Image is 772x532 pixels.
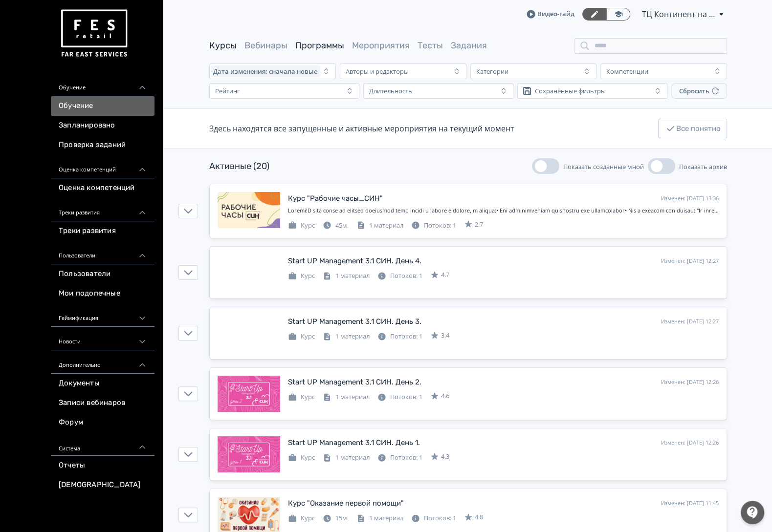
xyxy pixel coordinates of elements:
div: Длительность [369,87,412,95]
div: 1 материал [323,271,370,281]
div: Изменен: [DATE] 12:26 [661,439,719,447]
div: Геймификация [51,303,154,327]
div: Компетенции [606,67,648,75]
a: Программы [295,40,344,51]
button: Сохранённые фильтры [517,83,667,99]
div: Активные (20) [209,160,269,173]
a: Курсы [209,40,237,51]
span: 4.3 [441,452,449,462]
a: Вебинары [244,40,287,51]
div: Курс [288,271,315,281]
button: Категории [470,64,597,79]
button: Сбросить [671,83,727,99]
div: Категории [476,67,508,75]
span: ТЦ Континент на Звездной СПб СИН 6412642 [642,8,715,20]
span: 4.6 [441,391,449,401]
div: Рейтинг [215,87,240,95]
div: Start UP Management 3.1 СИН. День 2. [288,377,421,388]
span: Дата изменения: сначала новые [213,67,317,75]
a: [DEMOGRAPHIC_DATA] [51,475,154,495]
a: Видео-гайд [527,9,574,19]
div: Потоков: 1 [411,221,456,231]
a: Треки развития [51,221,154,241]
div: Треки развития [51,198,154,221]
div: Изменен: [DATE] 13:36 [661,194,719,203]
a: Документы [51,374,154,393]
a: Задания [451,40,487,51]
div: Start UP Management 3.1 СИН. День 4. [288,255,421,267]
a: Пользователи [51,264,154,284]
div: Авторы и редакторы [346,67,409,75]
span: 45м. [335,221,349,230]
a: Переключиться в режим ученика [606,8,630,21]
div: Курс [288,453,315,463]
span: 3.4 [441,331,449,340]
div: Здесь находятся все запущенные и активные мероприятия на текущий момент [209,123,514,134]
div: Сохранённые фильтры [535,87,606,95]
a: Оценка компетенций [51,178,154,198]
span: 2.7 [475,220,483,230]
div: Курс [288,392,315,402]
div: Изменен: [DATE] 11:45 [661,499,719,508]
div: Потоков: 1 [377,271,422,281]
a: Мои подопечные [51,284,154,303]
div: Потоков: 1 [411,513,456,523]
button: Компетенции [600,64,727,79]
a: Форум [51,413,154,432]
a: Запланировано [51,116,154,135]
a: Мероприятия [352,40,410,51]
a: Отчеты [51,456,154,475]
div: Изменен: [DATE] 12:26 [661,378,719,386]
div: Потоков: 1 [377,332,422,341]
button: Рейтинг [209,83,359,99]
div: 1 материал [323,453,370,463]
a: Обучение [51,96,154,116]
div: Оценка компетенций [51,155,154,178]
span: 4.8 [475,512,483,522]
a: Записи вебинаров [51,393,154,413]
div: Пользователи [51,241,154,264]
div: Курс [288,513,315,523]
div: Курс "Рабочие часы_СИН" [288,193,383,204]
div: Курс [288,332,315,341]
div: Привет!В этом курсе ты сможешь прокачать свои навыки в работе с часами, а именно:• Как анализиров... [288,207,719,215]
div: Потоков: 1 [377,392,422,402]
div: 1 материал [356,513,403,523]
span: 15м. [335,513,349,522]
div: Курс [288,221,315,231]
span: Показать архив [679,162,727,171]
div: Start UP Management 3.1 СИН. День 3. [288,316,421,327]
a: Проверка заданий [51,135,154,155]
div: Курс "Оказание первой помощи" [288,498,404,509]
span: Показать созданные мной [563,162,644,171]
div: Дополнительно [51,350,154,374]
div: Обучение [51,73,154,96]
button: Все понятно [658,119,727,138]
button: Дата изменения: сначала новые [209,64,336,79]
div: 1 материал [356,221,403,231]
div: Новости [51,327,154,350]
div: 1 материал [323,332,370,341]
span: 4.7 [441,270,449,280]
img: https://files.teachbase.ru/system/account/57463/logo/medium-936fc5084dd2c598f50a98b9cbe0469a.png [59,6,129,61]
div: Система [51,432,154,456]
div: Изменен: [DATE] 12:27 [661,318,719,326]
div: Изменен: [DATE] 12:27 [661,257,719,265]
div: Потоков: 1 [377,453,422,463]
button: Авторы и редакторы [340,64,466,79]
button: Длительность [363,83,513,99]
div: Start UP Management 3.1 СИН. День 1. [288,437,420,448]
div: 1 материал [323,392,370,402]
a: Тесты [418,40,443,51]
